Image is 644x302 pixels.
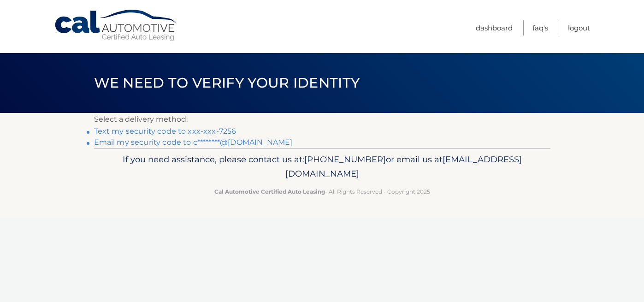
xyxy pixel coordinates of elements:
a: Text my security code to xxx-xxx-7256 [94,127,236,136]
a: Cal Automotive [54,9,178,42]
strong: Cal Automotive Certified Auto Leasing [214,188,325,195]
a: FAQ's [532,20,548,36]
a: Logout [568,20,590,36]
p: Select a delivery method: [94,113,550,126]
p: - All Rights Reserved - Copyright 2025 [100,187,544,196]
a: Email my security code to c********@[DOMAIN_NAME] [94,138,293,147]
span: We need to verify your identity [94,74,360,91]
p: If you need assistance, please contact us at: or email us at [100,152,544,182]
a: Dashboard [476,20,513,36]
span: [PHONE_NUMBER] [304,154,386,165]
